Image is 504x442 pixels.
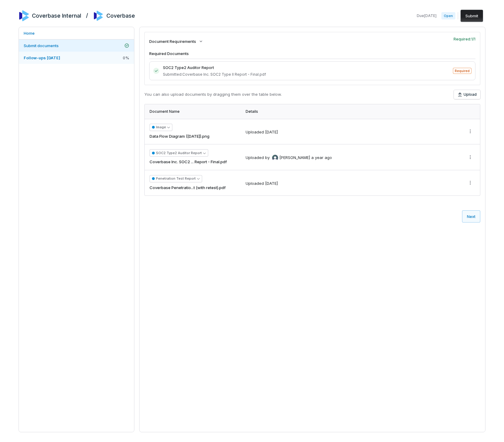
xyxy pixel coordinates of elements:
[246,109,458,114] div: Details
[150,149,208,157] button: SOC2 Type2 Auditor Report
[150,175,202,182] button: Penetration Test Report
[19,40,134,52] a: Submit documents
[150,185,226,191] span: Coverbase Penetratio...t (with retest).pdf
[311,155,332,161] div: a year ago
[150,124,172,131] button: Image
[32,12,81,20] h2: Coverbase Internal
[279,155,310,161] span: [PERSON_NAME]
[150,133,209,140] span: Data Flow Diagram ([DATE]).png
[150,109,238,114] div: Document Name
[147,35,205,48] button: Document Requirements
[24,43,59,48] span: Submit documents
[149,51,475,59] h4: Required Documents
[465,127,475,136] button: More actions
[106,12,135,20] h2: Coverbase
[246,181,278,187] div: Uploaded
[19,27,134,39] a: Home
[149,39,196,44] span: Document Requirements
[144,92,282,98] p: You can also upload documents by dragging them over the table below.
[265,181,278,187] div: [DATE]
[272,155,278,161] img: Zi Chong Kao avatar
[163,65,449,71] span: SOC2 Type2 Auditor Report
[453,68,471,74] span: Required
[265,155,310,161] div: by
[163,72,449,77] span: Submitted: Coverbase Inc. SOC2 Type II Report - Final.pdf
[465,178,475,187] button: More actions
[265,129,278,135] div: [DATE]
[461,10,483,22] button: Submit
[454,90,480,99] button: Upload
[19,52,134,64] a: Follow-ups [DATE]0%
[465,153,475,162] button: More actions
[246,129,278,135] div: Uploaded
[441,12,455,19] span: Open
[123,55,129,60] span: 0 %
[150,159,227,165] span: Coverbase Inc. SOC2 ... Report - Final.pdf
[462,210,480,223] button: Next
[417,13,437,18] span: Due [DATE]
[86,10,88,19] h2: /
[246,155,332,161] div: Uploaded
[454,37,475,42] span: Required: 1 / 1
[24,55,60,60] span: Follow-ups [DATE]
